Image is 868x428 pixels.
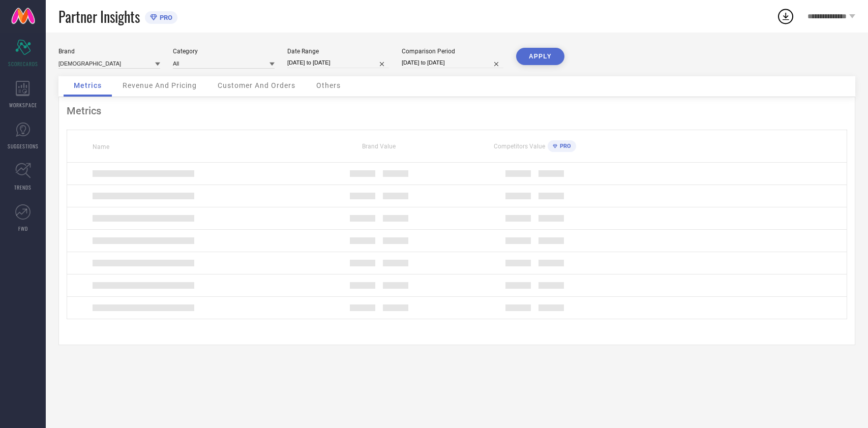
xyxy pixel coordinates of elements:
[402,48,503,55] div: Comparison Period
[123,81,197,89] span: Revenue And Pricing
[18,225,28,232] span: FWD
[776,7,795,25] div: Open download list
[58,48,160,55] div: Brand
[402,57,503,68] input: Select comparison period
[157,14,172,21] span: PRO
[557,143,571,149] span: PRO
[58,6,140,27] span: Partner Insights
[9,101,37,109] span: WORKSPACE
[316,81,341,89] span: Others
[494,143,545,150] span: Competitors Value
[516,48,564,65] button: APPLY
[173,48,275,55] div: Category
[14,184,32,191] span: TRENDS
[8,60,38,68] span: SCORECARDS
[8,142,39,150] span: SUGGESTIONS
[67,105,847,117] div: Metrics
[218,81,295,89] span: Customer And Orders
[287,57,389,68] input: Select date range
[74,81,102,89] span: Metrics
[93,143,109,150] span: Name
[287,48,389,55] div: Date Range
[362,143,396,150] span: Brand Value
